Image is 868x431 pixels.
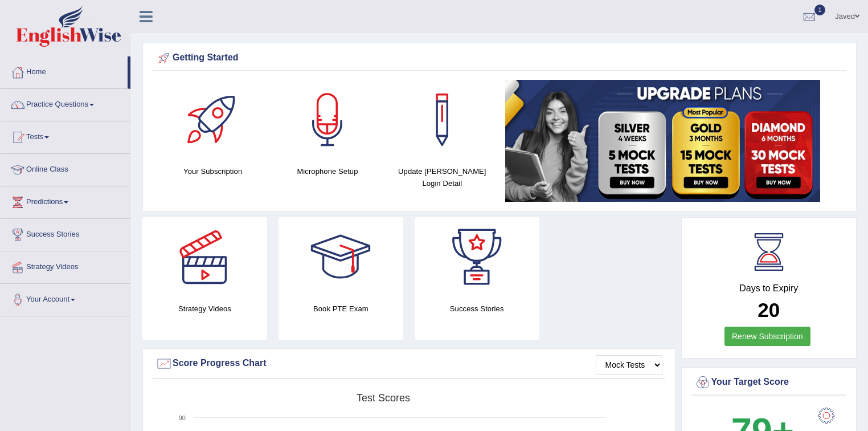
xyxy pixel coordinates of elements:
b: 20 [758,299,780,321]
span: 1 [814,5,826,15]
tspan: Test scores [357,392,410,404]
a: Predictions [1,186,130,215]
a: Renew Subscription [724,327,810,346]
h4: Microphone Setup [276,165,379,177]
div: Score Progress Chart [155,355,662,372]
h4: Your Subscription [161,165,264,177]
div: Your Target Score [694,374,844,391]
text: 90 [179,414,186,421]
a: Your Account [1,284,130,312]
a: Strategy Videos [1,251,130,280]
a: Online Class [1,154,130,182]
h4: Success Stories [415,303,539,315]
a: Tests [1,121,130,150]
a: Success Stories [1,219,130,247]
h4: Update [PERSON_NAME] Login Detail [391,165,494,189]
div: Getting Started [155,50,844,67]
h4: Book PTE Exam [279,303,403,315]
a: Home [1,56,128,85]
h4: Strategy Videos [142,303,267,315]
img: small5.jpg [505,80,820,202]
h4: Days to Expiry [694,283,844,294]
a: Practice Questions [1,89,130,117]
